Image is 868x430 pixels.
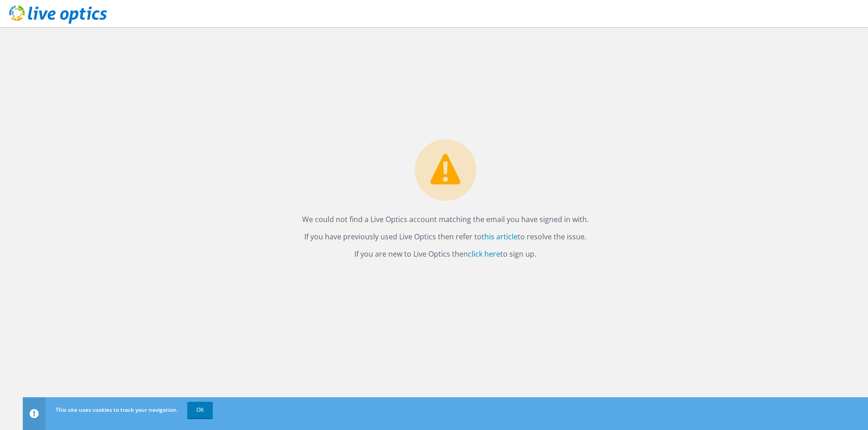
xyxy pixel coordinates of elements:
[56,406,178,414] span: This site uses cookies to track your navigation.
[187,402,213,418] a: OK
[302,230,589,243] p: If you have previously used Live Optics then refer to to resolve the issue.
[468,249,500,259] a: click here
[302,248,589,260] p: If you are new to Live Optics then to sign up.
[482,232,518,242] a: this article
[302,213,589,226] p: We could not find a Live Optics account matching the email you have signed in with.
